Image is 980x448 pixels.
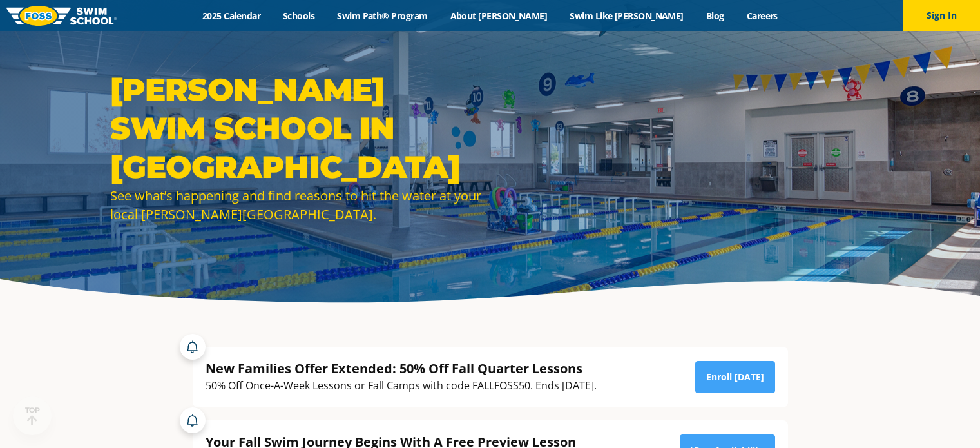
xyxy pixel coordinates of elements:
a: Swim Path® Program [326,10,439,22]
div: New Families Offer Extended: 50% Off Fall Quarter Lessons [206,360,597,377]
a: Swim Like [PERSON_NAME] [559,10,695,22]
h1: [PERSON_NAME] Swim School in [GEOGRAPHIC_DATA] [110,70,484,186]
a: Schools [272,10,326,22]
div: TOP [25,406,40,426]
a: Enroll [DATE] [695,361,775,393]
img: FOSS Swim School Logo [6,6,117,26]
a: Careers [735,10,789,22]
a: 2025 Calendar [191,10,272,22]
a: Blog [695,10,735,22]
a: About [PERSON_NAME] [439,10,559,22]
div: 50% Off Once-A-Week Lessons or Fall Camps with code FALLFOSS50. Ends [DATE]. [206,377,597,394]
div: See what’s happening and find reasons to hit the water at your local [PERSON_NAME][GEOGRAPHIC_DATA]. [110,186,484,224]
